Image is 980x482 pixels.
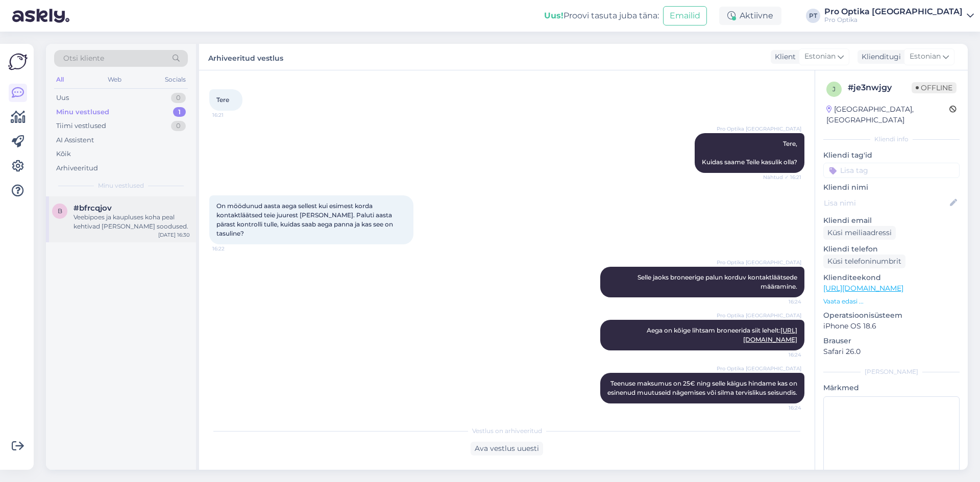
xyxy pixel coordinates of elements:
[73,213,190,231] div: Veebipoes ja kaupluses koha peal kehtivad [PERSON_NAME] soodused.
[823,367,960,376] div: [PERSON_NAME]
[544,10,659,22] div: Proovi tasuta juba täna:
[544,11,563,20] b: Uus!
[663,6,707,26] button: Emailid
[171,93,186,103] div: 0
[607,379,799,396] span: Teenuse maksumus on 25€ ning selle käigus hindame kas on esinenud muutuseid nägemises või silma t...
[823,215,960,226] p: Kliendi email
[472,426,542,436] span: Vestlus on arhiveeritud
[56,93,69,103] div: Uus
[56,121,106,131] div: Tiimi vestlused
[647,326,797,343] span: Aega on kõige lihtsam broneerida siit lehelt:
[823,310,960,321] p: Operatsioonisüsteem
[638,273,799,290] span: Selle jaoks broneerige palun korduv kontaktläätsede määramine.
[857,52,901,62] div: Klienditugi
[823,383,960,393] p: Märkmed
[163,73,188,86] div: Socials
[208,50,283,64] label: Arhiveeritud vestlus
[804,51,836,62] span: Estonian
[763,298,801,306] span: 16:24
[823,182,960,193] p: Kliendi nimi
[823,255,905,268] div: Küsi telefoninumbrit
[56,163,98,173] div: Arhiveeritud
[823,321,960,332] p: iPhone OS 18.6
[763,404,801,412] span: 16:24
[717,312,801,319] span: Pro Optika [GEOGRAPHIC_DATA]
[173,107,186,117] div: 1
[824,8,963,16] div: Pro Optika [GEOGRAPHIC_DATA]
[171,121,186,131] div: 0
[823,244,960,255] p: Kliendi telefon
[63,53,104,64] span: Otsi kliente
[56,107,109,117] div: Minu vestlused
[824,197,948,209] input: Lisa nimi
[826,104,949,125] div: [GEOGRAPHIC_DATA], [GEOGRAPHIC_DATA]
[823,346,960,357] p: Safari 26.0
[823,284,903,293] a: [URL][DOMAIN_NAME]
[158,231,190,239] div: [DATE] 16:30
[823,150,960,161] p: Kliendi tag'id
[823,336,960,346] p: Brauser
[56,135,94,145] div: AI Assistent
[719,7,781,25] div: Aktiivne
[216,96,229,104] span: Tere
[823,272,960,283] p: Klienditeekond
[910,51,941,62] span: Estonian
[216,202,395,237] span: On möödunud aasta aega sellest kui esimest korda kontaktläätsed teie juurest [PERSON_NAME]. Palut...
[848,82,912,94] div: # je3nwjgy
[58,207,62,215] span: b
[823,226,896,240] div: Küsi meiliaadressi
[763,173,801,181] span: Nähtud ✓ 16:21
[824,16,963,24] div: Pro Optika
[763,351,801,359] span: 16:24
[823,297,960,306] p: Vaata edasi ...
[832,85,836,93] span: j
[73,204,112,213] span: #bfrcqjov
[912,82,957,93] span: Offline
[54,73,66,86] div: All
[771,52,796,62] div: Klient
[212,245,251,252] span: 16:22
[823,135,960,144] div: Kliendi info
[98,181,144,190] span: Minu vestlused
[106,73,124,86] div: Web
[717,259,801,266] span: Pro Optika [GEOGRAPHIC_DATA]
[717,365,801,372] span: Pro Optika [GEOGRAPHIC_DATA]
[471,442,543,455] div: Ava vestlus uuesti
[824,8,974,24] a: Pro Optika [GEOGRAPHIC_DATA]Pro Optika
[8,52,28,71] img: Askly Logo
[56,149,71,159] div: Kõik
[212,111,251,119] span: 16:21
[806,9,820,23] div: PT
[717,125,801,133] span: Pro Optika [GEOGRAPHIC_DATA]
[823,163,960,178] input: Lisa tag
